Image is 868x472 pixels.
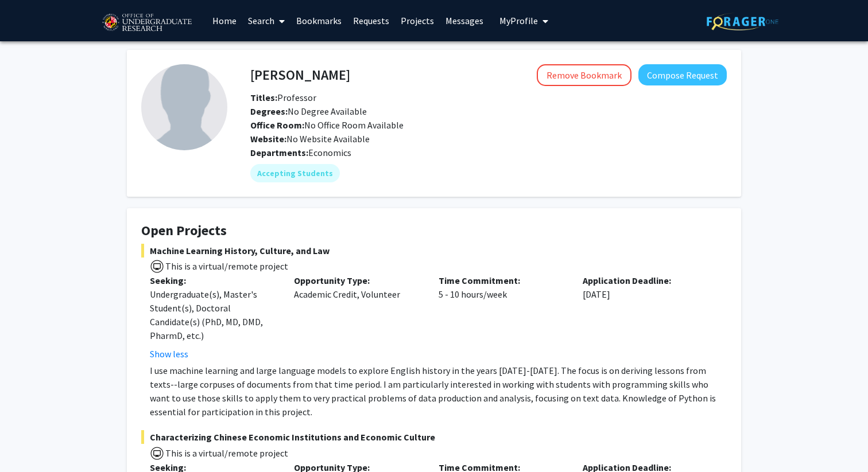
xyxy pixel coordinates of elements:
[250,133,370,145] span: No Website Available
[250,119,304,131] b: Office Room:
[707,13,778,30] img: ForagerOne Logo
[294,274,421,287] p: Opportunity Type:
[141,430,727,444] span: Characterizing Chinese Economic Institutions and Economic Culture
[150,347,188,361] button: Show less
[250,106,367,117] span: No Degree Available
[285,274,429,361] div: Academic Credit, Volunteer
[290,1,347,41] a: Bookmarks
[250,92,277,103] b: Titles:
[250,64,350,85] h4: [PERSON_NAME]
[537,64,631,86] button: Remove Bookmark
[499,15,538,26] span: My Profile
[430,274,574,361] div: 5 - 10 hours/week
[250,133,286,145] b: Website:
[250,106,288,117] b: Degrees:
[439,274,565,287] p: Time Commitment:
[207,1,242,41] a: Home
[308,147,351,158] span: Economics
[440,1,489,41] a: Messages
[242,1,290,41] a: Search
[150,287,277,342] div: Undergraduate(s), Master's Student(s), Doctoral Candidate(s) (PhD, MD, DMD, PharmD, etc.)
[98,9,195,37] img: University of Maryland Logo
[583,274,710,287] p: Application Deadline:
[164,447,288,459] span: This is a virtual/remote project
[141,244,727,258] span: Machine Learning History, Culture, and Law
[141,64,227,150] img: Profile Picture
[9,420,49,463] iframe: Chat
[638,64,727,85] button: Compose Request to Peter Murrell
[164,260,288,272] span: This is a virtual/remote project
[250,164,340,182] mat-chip: Accepting Students
[250,92,316,103] span: Professor
[395,1,440,41] a: Projects
[141,223,727,239] h4: Open Projects
[250,147,308,158] b: Departments:
[574,274,718,361] div: [DATE]
[347,1,395,41] a: Requests
[150,274,277,287] p: Seeking:
[250,119,404,131] span: No Office Room Available
[150,364,727,419] p: I use machine learning and large language models to explore English history in the years [DATE]-[...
